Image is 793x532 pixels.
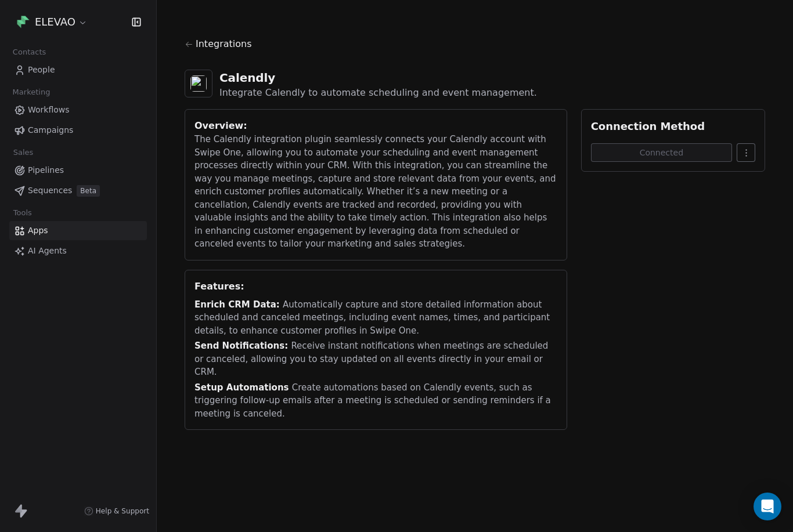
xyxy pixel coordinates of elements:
span: Apps [28,225,48,237]
button: Connected [591,143,732,162]
span: Contacts [8,44,51,61]
span: People [28,64,55,76]
div: Overview: [194,119,557,133]
span: Marketing [8,84,55,101]
button: ELEVAO [14,12,90,32]
span: Campaigns [28,124,73,136]
span: Sequences [28,184,72,197]
span: Tools [8,204,37,222]
div: The Calendly integration plugin seamlessly connects your Calendly account with Swipe One, allowin... [194,133,557,251]
a: Campaigns [9,121,147,140]
span: Help & Support [96,506,149,516]
a: People [9,60,147,79]
span: Workflows [28,104,70,116]
div: Connection Method [591,119,755,134]
div: Receive instant notifications when meetings are scheduled or canceled, allowing you to stay updat... [194,339,557,379]
a: SequencesBeta [9,181,147,200]
div: Features: [194,280,557,294]
a: Help & Support [84,506,149,516]
span: Send Notifications: [194,341,291,351]
a: Integrations [185,37,765,60]
a: Workflows [9,100,147,120]
span: AI Agents [28,245,67,257]
span: Beta [77,185,100,197]
div: Automatically capture and store detailed information about scheduled and canceled meetings, inclu... [194,298,557,338]
span: Setup Automations [194,382,292,393]
span: Sales [8,144,38,161]
a: AI Agents [9,241,147,260]
a: Apps [9,221,147,240]
div: Calendly [219,70,537,86]
span: ELEVAO [35,15,75,30]
span: Integrations [196,37,252,51]
img: cropped-elevao_favicon-512x512.png [16,15,30,29]
div: Create automations based on Calendly events, such as triggering follow-up emails after a meeting ... [194,381,557,421]
span: Pipelines [28,164,64,176]
span: Enrich CRM Data: [194,299,283,310]
div: Open Intercom Messenger [754,493,781,520]
img: calendly.png [190,75,207,92]
a: Pipelines [9,161,147,180]
div: Integrate Calendly to automate scheduling and event management. [219,86,537,100]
